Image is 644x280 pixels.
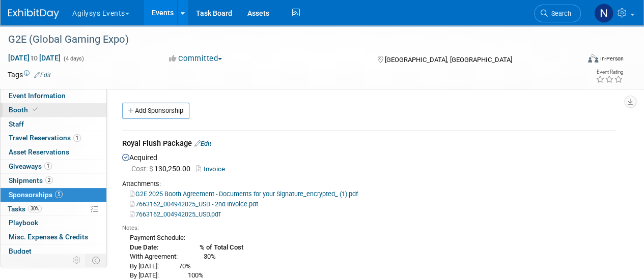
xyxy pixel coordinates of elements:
img: ExhibitDay [8,9,59,19]
a: 7663162_004942025_USD - 2nd Invoice.pdf [130,200,258,208]
a: Shipments2 [1,174,106,188]
span: Giveaways [9,162,52,170]
span: 1 [44,162,52,170]
div: Attachments: [122,179,616,189]
a: Sponsorships5 [1,188,106,202]
span: 30% [28,205,42,212]
span: [GEOGRAPHIC_DATA], [GEOGRAPHIC_DATA] [384,56,512,64]
a: Event Information [1,89,106,103]
a: 7663162_004942025_USD.pdf [130,210,220,218]
div: Event Rating [596,70,623,75]
a: Search [534,5,581,22]
span: to [30,54,39,62]
div: Event Format [534,53,624,68]
button: Committed [165,53,226,64]
div: Royal Flush Package [122,138,616,151]
a: Add Sponsorship [122,103,189,119]
div: Notes: [122,224,616,232]
span: Asset Reservations [9,148,69,156]
a: Booth [1,103,106,117]
a: G2E 2025 Booth Agreement - Documents for your Signature_encrypted_ (1).pdf [130,190,358,198]
a: Invoice [196,165,229,173]
span: Misc. Expenses & Credits [9,233,88,241]
a: Tasks30% [1,202,106,216]
td: Personalize Event Tab Strip [68,254,86,267]
span: [DATE] [DATE] [8,53,61,63]
img: Natalie Morin [594,4,613,23]
div: In-Person [600,55,624,63]
span: Staff [9,120,24,128]
span: Tasks [8,205,42,213]
img: Format-Inperson.png [588,54,598,63]
a: Travel Reservations1 [1,131,106,145]
a: Misc. Expenses & Credits [1,230,106,244]
td: Tags [8,70,51,80]
a: Edit [194,140,211,147]
span: Budget [9,247,32,255]
span: Playbook [9,219,38,227]
a: Asset Reservations [1,145,106,159]
span: Shipments [9,176,53,184]
i: Booth reservation complete [33,107,38,112]
span: Event Information [9,91,66,100]
a: Budget [1,244,106,258]
span: (4 days) [63,55,84,62]
a: Giveaways1 [1,160,106,173]
td: Toggle Event Tabs [86,254,107,267]
span: Booth [9,106,40,114]
span: 130,250.00 [131,165,194,173]
span: 5 [55,191,63,198]
span: Sponsorships [9,191,63,199]
b: Due Date: % of Total Cost [130,243,243,251]
div: G2E (Global Gaming Expo) [5,30,571,49]
span: Cost: $ [131,165,154,173]
span: 1 [73,134,81,142]
a: Playbook [1,216,106,230]
span: 2 [45,176,53,184]
a: Staff [1,117,106,131]
span: Travel Reservations [9,134,81,142]
span: Search [548,10,571,17]
a: Edit [34,72,51,79]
